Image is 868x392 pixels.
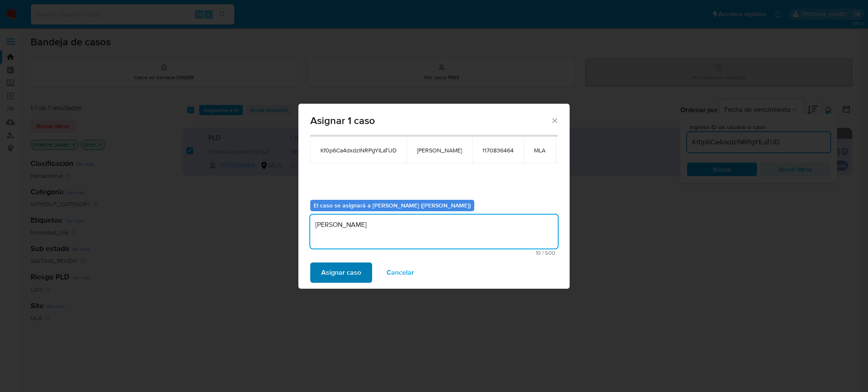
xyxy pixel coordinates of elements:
span: Asignar 1 caso [310,116,551,126]
span: [PERSON_NAME] [417,146,462,154]
textarea: [PERSON_NAME] [310,215,558,248]
span: Kf0p6Ca4dxdzlNRPgYILaTUD [320,146,397,154]
span: Cancelar [387,263,414,282]
span: 1170836464 [482,146,514,154]
b: El caso se asignará a [PERSON_NAME] ([PERSON_NAME]) [314,201,471,210]
div: assign-modal [298,104,570,289]
span: Máximo 500 caracteres [313,250,555,256]
span: Asignar caso [321,263,361,282]
span: MLA [534,146,545,154]
button: Cerrar ventana [551,116,558,124]
button: Cancelar [376,262,425,283]
button: Asignar caso [310,262,372,283]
